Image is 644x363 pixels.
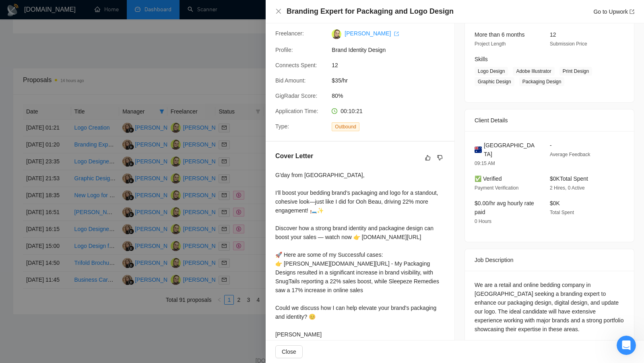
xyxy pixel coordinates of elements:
[550,142,552,148] span: -
[475,200,534,215] span: $0.00/hr avg hourly rate paid
[437,155,443,161] span: dislike
[475,249,624,271] div: Job Description
[630,9,634,14] span: export
[275,93,317,99] span: GigRadar Score:
[332,91,452,100] span: 80%
[435,153,445,163] button: dislike
[475,77,514,86] span: Graphic Design
[275,8,282,14] span: close
[282,347,296,356] span: Close
[332,61,452,70] span: 12
[275,171,445,339] div: G'day from [GEOGRAPHIC_DATA], I’ll boost your bedding brand’s packaging and logo for a standout, ...
[275,47,293,53] span: Profile:
[550,210,574,215] span: Total Spent
[423,153,433,163] button: like
[275,345,303,358] button: Close
[484,141,537,159] span: [GEOGRAPHIC_DATA]
[550,175,588,182] span: $0K Total Spent
[559,67,592,76] span: Print Design
[341,108,363,114] span: 00:10:21
[345,30,399,37] a: [PERSON_NAME] export
[275,8,282,15] button: Close
[475,280,624,334] div: We are a retail and online bedding company in [GEOGRAPHIC_DATA] seeking a branding expert to enha...
[550,152,590,157] span: Average Feedback
[275,151,313,161] h5: Cover Letter
[475,145,482,154] img: 🇦🇺
[332,76,452,85] span: $35/hr
[332,29,341,39] img: c1ANJdDIEFa5DN5yolPp7_u0ZhHZCEfhnwVqSjyrCV9hqZg5SCKUb7hD_oUrqvcJOM
[550,185,585,191] span: 2 Hires, 0 Active
[475,31,525,38] span: More than 6 months
[475,109,624,131] div: Client Details
[475,67,508,76] span: Logo Design
[475,56,488,62] span: Skills
[513,67,554,76] span: Adobe Illustrator
[332,108,337,114] span: clock-circle
[593,8,634,15] a: Go to Upworkexport
[550,200,560,206] span: $0K
[275,62,317,68] span: Connects Spent:
[519,77,565,86] span: Packaging Design
[275,77,306,84] span: Bid Amount:
[475,41,506,47] span: Project Length
[475,219,491,224] span: 0 Hours
[550,41,587,47] span: Submission Price
[287,6,454,16] h4: Branding Expert for Packaging and Logo Design
[275,123,289,130] span: Type:
[332,122,359,131] span: Outbound
[475,161,495,166] span: 09:15 AM
[475,175,502,182] span: ✅ Verified
[475,185,518,191] span: Payment Verification
[275,108,318,114] span: Application Time:
[275,30,304,37] span: Freelancer:
[332,45,452,54] span: Brand Identity Design
[550,31,556,38] span: 12
[394,31,399,36] span: export
[425,155,431,161] span: like
[617,336,636,355] iframe: Intercom live chat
